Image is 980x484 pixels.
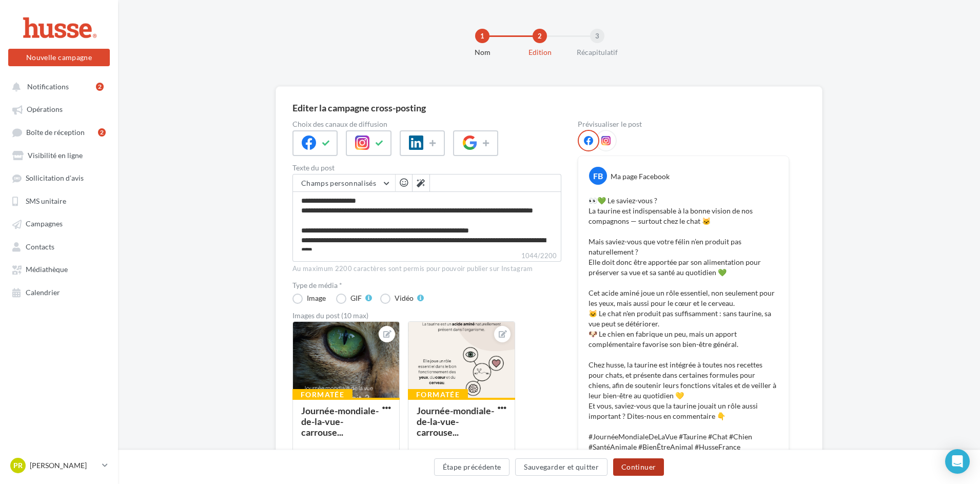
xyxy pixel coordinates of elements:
div: Ma page Facebook [611,171,670,182]
a: Visibilité en ligne [6,146,112,164]
div: FB [589,167,607,185]
div: Prévisualiser le post [578,121,789,128]
div: Journée-mondiale-de-la-vue-carrouse... [417,405,494,438]
button: Nouvelle campagne [8,49,110,66]
button: Continuer [613,458,664,476]
div: Nom [449,47,515,57]
div: Journée-mondiale-de-la-vue-carrouse... [301,405,379,438]
div: GIF [350,295,362,302]
button: Sauvegarder et quitter [515,458,607,476]
p: 👀💚 Le saviez-vous ? La taurine est indispensable à la bonne vision de nos compagnons — surtout ch... [589,196,778,452]
div: 2 [96,83,104,91]
div: 3 [590,29,604,43]
div: Images du post (10 max) [292,312,561,319]
label: Type de média * [292,282,561,289]
label: 1044/2200 [292,250,561,262]
a: Calendrier [6,283,112,301]
div: 2 [533,29,547,43]
a: PR [PERSON_NAME] [8,456,110,475]
div: 2 [98,128,106,137]
span: PR [13,460,23,471]
button: Champs personnalisés [293,175,395,192]
p: [PERSON_NAME] [30,460,98,471]
label: Choix des canaux de diffusion [292,121,561,128]
div: 1 [475,29,489,43]
button: Notifications 2 [6,77,108,95]
div: Image [307,295,326,302]
a: SMS unitaire [6,191,112,210]
span: Opérations [27,105,63,114]
a: Campagnes [6,214,112,233]
a: Boîte de réception2 [6,123,112,142]
a: Sollicitation d'avis [6,168,112,187]
div: Formatée [408,389,468,400]
label: Texte du post [292,164,561,171]
div: Edition [507,47,573,57]
span: Médiathèque [26,265,68,274]
span: Boîte de réception [26,128,85,137]
div: Vidéo [395,295,414,302]
span: Contacts [26,242,54,251]
span: Champs personnalisés [301,179,376,187]
a: Contacts [6,237,112,256]
span: Visibilité en ligne [28,151,83,160]
a: Opérations [6,100,112,118]
div: Au maximum 2200 caractères sont permis pour pouvoir publier sur Instagram [292,264,561,274]
a: Médiathèque [6,260,112,278]
span: SMS unitaire [26,197,66,205]
button: Étape précédente [434,458,510,476]
div: Open Intercom Messenger [945,449,970,474]
div: Formatée [292,389,352,400]
div: Editer la campagne cross-posting [292,103,426,112]
span: Calendrier [26,288,60,297]
span: Sollicitation d'avis [26,174,84,183]
div: Récapitulatif [564,47,630,57]
span: Campagnes [26,220,63,228]
span: Notifications [27,82,69,91]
